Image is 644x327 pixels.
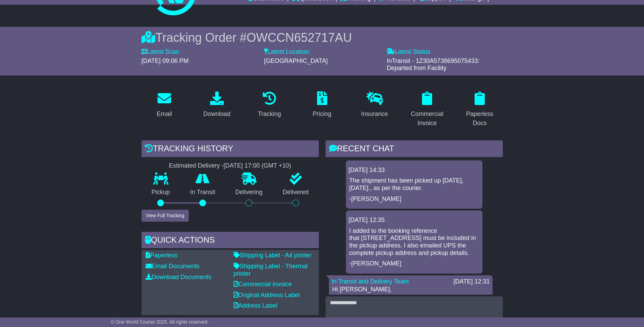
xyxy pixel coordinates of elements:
[349,177,479,192] p: The shipment has been picked up [DATE], [DATE]., as per the courier.
[234,252,312,259] a: Shipping Label - A4 printer
[264,48,309,56] label: Latest Location
[409,109,446,128] div: Commercial Invoice
[387,48,430,56] label: Latest Status
[326,140,503,159] div: RECENT CHAT
[313,109,331,119] div: Pricing
[361,109,388,119] div: Insurance
[146,263,200,270] a: Email Documents
[349,227,479,257] p: I added to the booking reference that [STREET_ADDRESS] must be included in the pickup address. I ...
[404,89,450,130] a: Commercial Invoice
[142,232,319,250] div: Quick Actions
[224,162,291,170] div: [DATE] 17:00 (GMT +10)
[234,292,300,298] a: Original Address Label
[308,89,336,121] a: Pricing
[142,57,189,64] span: [DATE] 09:06 PM
[273,189,319,196] p: Delivered
[332,278,409,285] a: In Transit and Delivery Team
[203,109,231,119] div: Download
[234,302,277,309] a: Address Label
[349,217,480,224] div: [DATE] 12:35
[152,89,176,121] a: Email
[349,195,479,203] p: -[PERSON_NAME]
[332,286,489,293] p: Hi [PERSON_NAME],
[461,109,498,128] div: Paperless Docs
[349,260,479,268] p: -[PERSON_NAME]
[457,89,503,130] a: Paperless Docs
[142,162,319,170] div: Estimated Delivery -
[142,140,319,159] div: Tracking history
[142,189,180,196] p: Pickup
[246,31,352,45] span: OWCCN652717AU
[180,189,225,196] p: In Transit
[142,48,179,56] label: Latest Scan
[142,210,189,222] button: View Full Tracking
[225,189,273,196] p: Delivering
[253,89,285,121] a: Tracking
[146,274,211,280] a: Download Documents
[349,167,480,174] div: [DATE] 14:33
[146,252,178,259] a: Paperless
[454,278,490,286] div: [DATE] 12:31
[199,89,235,121] a: Download
[234,263,308,277] a: Shipping Label - Thermal printer
[387,57,480,72] span: InTransit - 1Z30A5738695075433: Departed from Facility
[357,89,392,121] a: Insurance
[234,281,292,288] a: Commercial Invoice
[157,109,172,119] div: Email
[142,30,503,45] div: Tracking Order #
[258,109,281,119] div: Tracking
[264,57,328,64] span: [GEOGRAPHIC_DATA]
[111,319,209,325] span: © One World Courier 2025. All rights reserved.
